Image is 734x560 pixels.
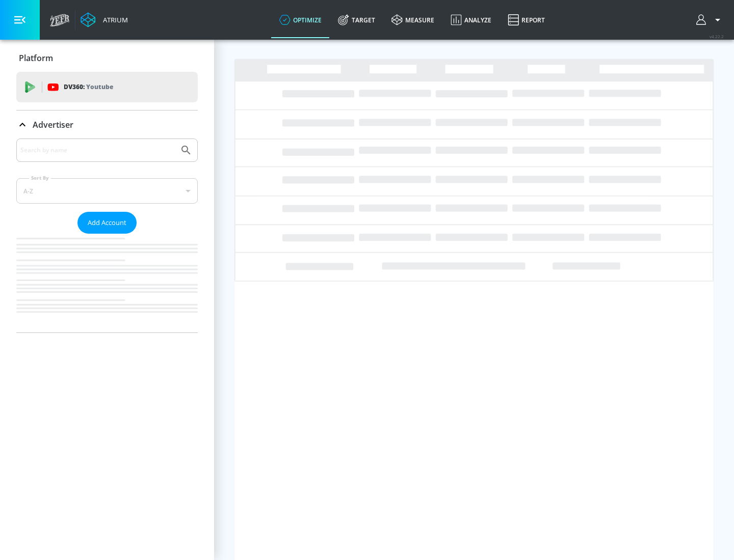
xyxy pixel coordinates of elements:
a: Atrium [81,12,128,27]
a: Analyze [442,2,500,38]
div: A-Z [16,178,198,204]
div: DV360: Youtube [16,72,198,102]
p: Youtube [86,81,113,92]
p: Platform [19,52,53,64]
div: Advertiser [16,138,198,332]
div: Platform [16,44,198,72]
button: Add Account [77,212,137,234]
p: Advertiser [33,119,73,130]
input: Search by name [20,144,175,157]
label: Sort By [29,175,51,181]
nav: list of Advertiser [16,234,198,332]
a: measure [383,2,442,38]
span: v 4.22.2 [710,34,724,39]
a: optimize [271,2,330,38]
div: Atrium [99,15,128,24]
span: Add Account [88,217,126,229]
a: Report [500,2,553,38]
a: Target [330,2,383,38]
p: DV360: [64,81,113,93]
div: Advertiser [16,110,198,139]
